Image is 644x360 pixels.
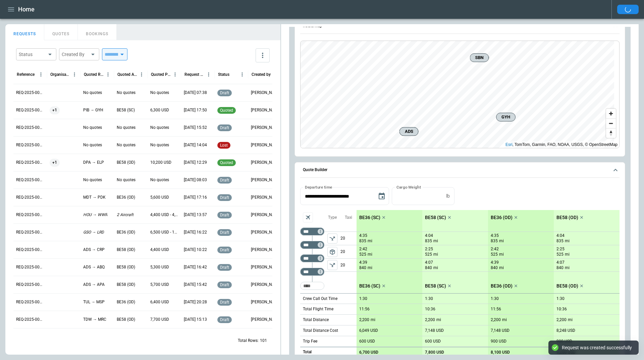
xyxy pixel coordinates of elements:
p: 900 USD [491,339,506,344]
div: Request Created At (UTC-05:00) [184,72,204,77]
p: mi [371,317,375,323]
p: 2:42 [491,247,499,252]
div: Reference [17,72,35,77]
p: 20 [340,259,357,271]
span: draft [219,213,230,217]
p: mi [499,238,504,244]
p: 6,500 USD - 11,300 USD [150,229,178,235]
span: +1 [50,102,60,119]
p: BE36 (OD) [491,215,513,220]
p: mi [565,252,570,257]
canvas: Map [301,41,614,148]
p: 6,300 USD [150,107,169,113]
p: 525 [425,252,432,257]
span: draft [219,300,230,305]
p: No quotes [83,177,102,183]
p: mi [433,252,438,257]
p: No quotes [117,177,136,183]
p: No quotes [83,142,102,148]
p: BE58 (SC) [425,283,446,289]
button: BOOKINGS [78,24,117,40]
p: No quotes [83,125,102,131]
p: 1:30 [491,296,499,301]
button: left aligned [327,247,337,257]
p: Allen Maki [251,195,279,200]
p: REQ-2025-000259 [16,90,44,96]
p: 840 [491,265,498,271]
span: draft [219,125,230,130]
p: mi [436,317,441,323]
p: 07/25/2025 15:13 [184,317,207,322]
p: MDT → PDK [83,195,106,200]
button: Quoted Aircraft column menu [137,70,146,79]
span: draft [219,178,230,183]
p: 4:07 [556,260,565,265]
p: 835 [425,238,432,244]
p: REQ-2025-000255 [16,160,44,165]
div: Request was created successfully [562,345,632,351]
p: 08/04/2025 16:22 [184,229,207,235]
p: 20 [340,232,357,245]
p: mi [499,265,504,271]
span: lost [219,143,229,148]
p: No quotes [117,90,136,96]
p: Allen Maki [251,317,279,322]
span: draft [219,230,230,235]
button: Quoted Price column menu [171,70,179,79]
p: mi [433,238,438,244]
p: 2,200 [491,317,501,322]
p: BE36 (OD) [117,195,135,200]
div: Created by [252,72,271,77]
p: Ben Gundermann [251,125,279,131]
h1: Home [18,5,35,13]
p: mi [499,252,504,257]
p: 525 [491,252,498,257]
p: Total Distance [303,317,329,323]
p: 525 [556,252,563,257]
p: Ben Gundermann [251,160,279,165]
p: BE58 (OD) [117,247,135,253]
p: 07/31/2025 16:42 [184,264,207,270]
p: REQ-2025-000249 [16,264,44,270]
p: 600 USD [425,339,441,344]
p: BE36 (OD) [117,299,135,305]
button: QUOTES [44,24,78,40]
p: Allen Maki [251,107,279,113]
p: BE58 (SC) [117,107,135,113]
p: 4:04 [556,233,565,238]
div: Not found [300,254,324,262]
p: 7,800 USD [425,350,444,355]
p: 1:30 [359,296,367,301]
p: BE36 (SC) [359,215,380,220]
p: REQ-2025-000252 [16,212,44,218]
p: 11:56 [359,307,370,312]
div: Organisation [50,72,70,77]
p: Total Flight Time [303,306,333,312]
div: Status [19,51,46,58]
p: 08/01/2025 10:22 [184,247,207,253]
span: draft [219,195,230,200]
p: 5,600 USD [150,195,169,200]
p: mi [502,317,507,323]
p: 2:25 [425,247,433,252]
p: Trip Fee [303,339,317,344]
p: 08/22/2025 12:29 [184,160,207,165]
p: 1:30 [425,296,433,301]
p: 4:07 [425,260,433,265]
p: 1:30 [556,296,565,301]
p: REQ-2025-000250 [16,247,44,253]
p: Allen Maki [251,229,279,235]
div: Status [218,72,229,77]
p: 2:25 [556,247,565,252]
p: 7,148 USD [425,328,444,333]
p: BE58 (OD) [117,282,135,288]
p: Ben Gundermann [251,177,279,183]
p: BE36 (SC) [359,283,380,289]
span: draft [219,91,230,95]
p: 10,200 USD [150,160,171,165]
p: 8,100 USD [491,350,510,355]
button: Zoom out [606,118,616,128]
p: Total Distance Cost [303,328,338,333]
p: 2 Aircraft [117,212,133,218]
p: REQ-2025-000256 [16,142,44,148]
